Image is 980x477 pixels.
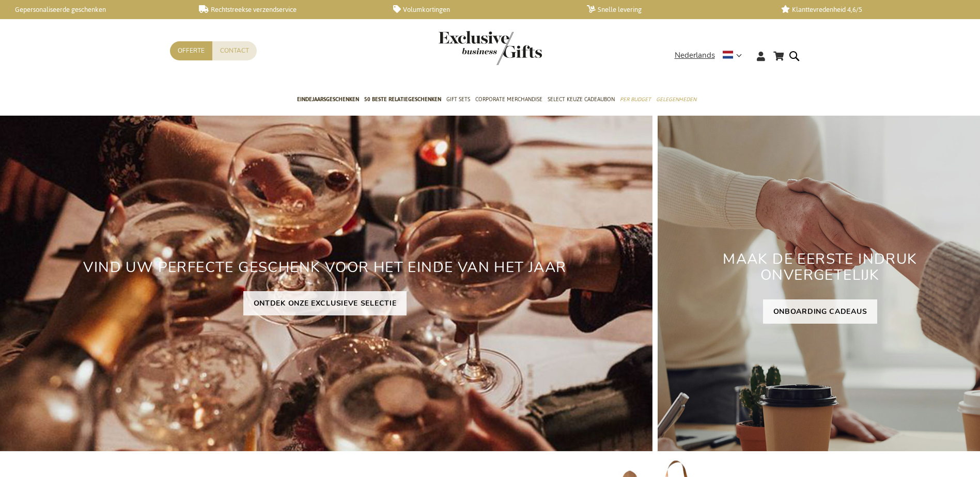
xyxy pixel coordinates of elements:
[475,94,542,105] span: Corporate Merchandise
[446,94,470,105] span: Gift Sets
[243,291,407,315] a: ONTDEK ONZE EXCLUSIEVE SELECTIE
[587,5,764,14] a: Snelle levering
[781,5,958,14] a: Klanttevredenheid 4,6/5
[763,299,878,324] a: ONBOARDING CADEAUS
[297,94,359,105] span: Eindejaarsgeschenken
[620,94,651,105] span: Per Budget
[656,94,696,105] span: Gelegenheden
[675,50,749,61] div: Nederlands
[439,31,542,65] img: Exclusive Business gifts logo
[548,94,615,105] span: Select Keuze Cadeaubon
[393,5,570,14] a: Volumkortingen
[5,5,182,14] a: Gepersonaliseerde geschenken
[199,5,376,14] a: Rechtstreekse verzendservice
[364,94,441,105] span: 50 beste relatiegeschenken
[212,41,257,60] a: Contact
[675,50,715,61] span: Nederlands
[439,31,490,65] a: store logo
[170,41,212,60] a: Offerte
